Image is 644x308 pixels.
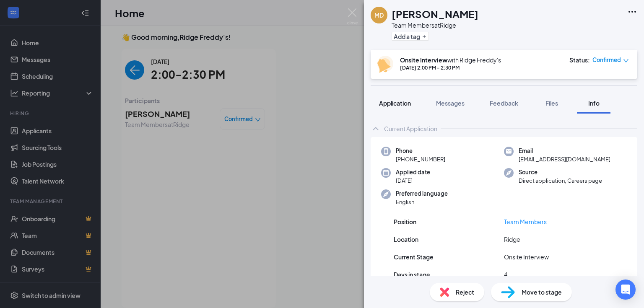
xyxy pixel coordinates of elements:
[392,32,429,41] button: PlusAdd a tag
[396,168,430,176] span: Applied date
[569,56,590,64] div: Status :
[456,287,474,297] span: Reject
[396,155,445,163] span: [PHONE_NUMBER]
[522,287,562,297] span: Move to stage
[519,155,610,163] span: [EMAIL_ADDRESS][DOMAIN_NAME]
[504,218,547,225] a: Team Members
[504,235,520,244] span: Ridge
[422,34,427,39] svg: Plus
[374,11,384,19] div: MD
[396,147,445,155] span: Phone
[490,99,518,107] span: Feedback
[394,217,416,226] span: Position
[627,7,637,17] svg: Ellipses
[400,56,501,64] div: with Ridge Freddy's
[519,168,602,176] span: Source
[396,176,430,185] span: [DATE]
[588,99,600,107] span: Info
[394,235,418,244] span: Location
[400,64,501,71] div: [DATE] 2:00 PM - 2:30 PM
[436,99,465,107] span: Messages
[379,99,411,107] span: Application
[392,21,478,29] div: Team Members at Ridge
[519,147,610,155] span: Email
[545,99,558,107] span: Files
[615,280,636,300] div: Open Intercom Messenger
[623,58,629,64] span: down
[396,189,448,198] span: Preferred language
[396,198,448,206] span: English
[504,252,549,261] span: Onsite Interview
[394,252,434,261] span: Current Stage
[371,124,381,134] svg: ChevronUp
[400,56,447,64] b: Onsite Interview
[384,124,437,133] div: Current Application
[394,270,430,279] span: Days in stage
[504,270,507,279] span: 4
[519,176,602,185] span: Direct application, Careers page
[392,7,478,21] h1: [PERSON_NAME]
[592,56,621,64] span: Confirmed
